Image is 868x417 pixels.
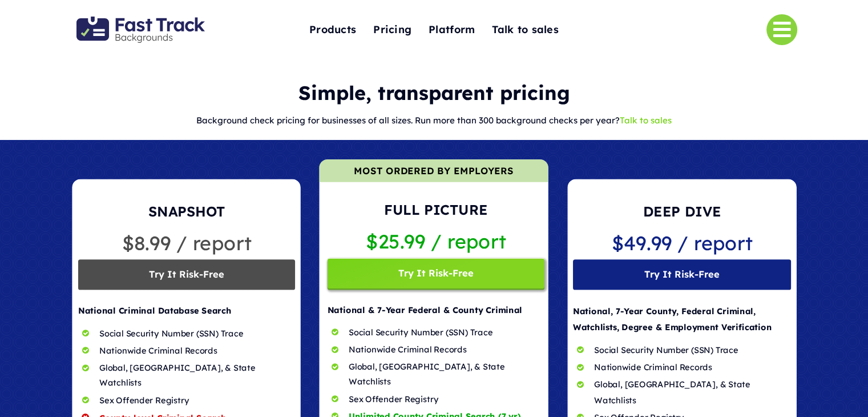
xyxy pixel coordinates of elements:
a: Pricing [373,18,411,42]
b: Simple, transparent pricing [298,81,570,105]
nav: One Page [252,1,616,58]
span: Platform [429,21,475,39]
a: Talk to sales [620,115,672,126]
img: Fast Track Backgrounds Logo [76,17,205,43]
a: Platform [429,18,475,42]
a: Fast Track Backgrounds Logo [76,15,205,27]
a: Talk to sales [492,18,559,42]
span: Products [309,21,356,39]
a: Link to # [766,14,797,45]
span: Background check pricing for businesses of all sizes. Run more than 300 background checks per year? [196,115,620,126]
span: Talk to sales [492,21,559,39]
span: Pricing [373,21,411,39]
